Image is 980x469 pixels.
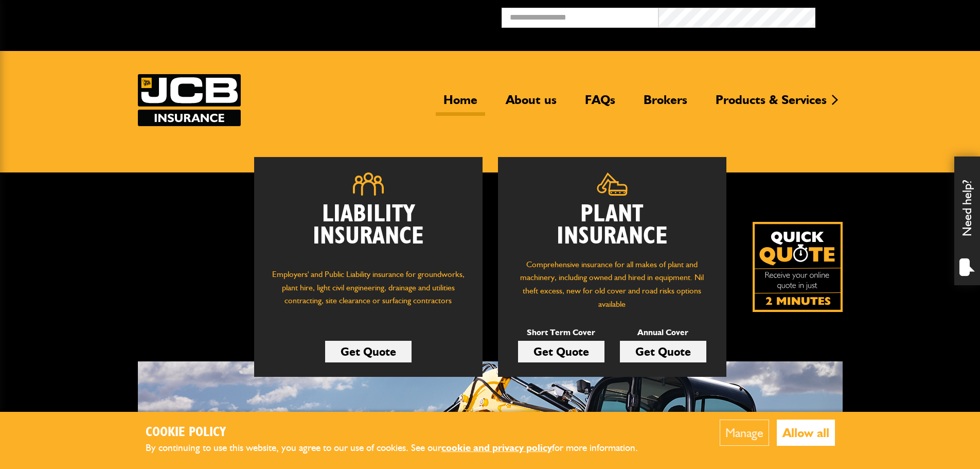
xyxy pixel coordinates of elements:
h2: Liability Insurance [270,203,467,258]
a: About us [498,92,564,116]
a: Get Quote [518,341,604,362]
a: JCB Insurance Services [138,74,241,126]
p: Annual Cover [620,326,706,339]
a: Brokers [636,92,695,116]
p: Employers' and Public Liability insurance for groundworks, plant hire, light civil engineering, d... [270,268,467,317]
button: Allow all [777,420,835,446]
a: Products & Services [708,92,834,116]
button: Broker Login [815,8,972,24]
div: Need help? [954,157,980,285]
a: Get Quote [620,341,706,362]
h2: Cookie Policy [146,425,655,441]
p: Comprehensive insurance for all makes of plant and machinery, including owned and hired in equipm... [513,258,711,310]
p: By continuing to use this website, you agree to our use of cookies. See our for more information. [146,440,655,456]
img: Quick Quote [753,222,843,312]
a: FAQs [577,92,623,116]
a: Get Quote [325,341,412,362]
a: cookie and privacy policy [441,442,552,454]
img: JCB Insurance Services logo [138,74,241,126]
a: Get your insurance quote isn just 2-minutes [753,222,843,312]
h2: Plant Insurance [513,203,711,248]
a: Home [436,92,485,116]
p: Short Term Cover [518,326,604,339]
button: Manage [720,420,769,446]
